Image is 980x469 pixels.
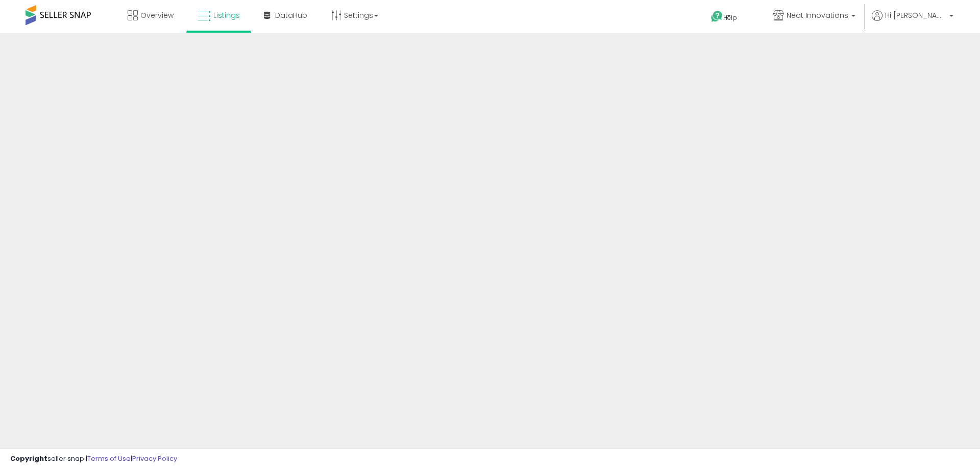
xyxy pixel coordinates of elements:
[885,10,946,20] span: Hi [PERSON_NAME]
[275,10,307,20] span: DataHub
[787,10,848,20] span: Neat Innovations
[10,454,177,464] div: seller snap | |
[872,10,953,33] a: Hi [PERSON_NAME]
[10,454,47,463] strong: Copyright
[703,3,757,33] a: Help
[710,10,723,23] i: Get Help
[140,10,174,20] span: Overview
[132,454,177,463] a: Privacy Policy
[87,454,131,463] a: Terms of Use
[723,13,737,22] span: Help
[213,10,240,20] span: Listings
